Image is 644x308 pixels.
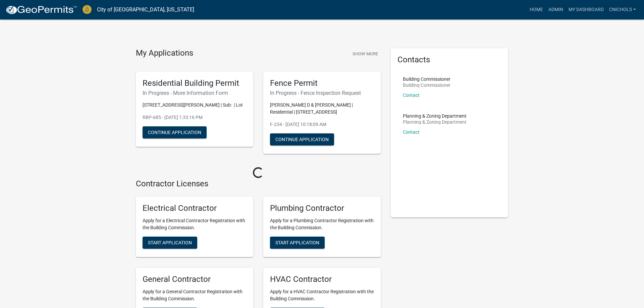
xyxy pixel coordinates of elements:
[83,5,92,14] img: City of Jeffersonville, Indiana
[270,102,374,116] p: [PERSON_NAME] D & [PERSON_NAME] | Residential | [STREET_ADDRESS]
[143,237,197,249] button: Start Application
[143,114,247,121] p: RBP-685 - [DATE] 1:33:16 PM
[270,78,374,88] h5: Fence Permit
[143,217,247,231] p: Apply for a Electrical Contractor Registration with the Building Commission.
[136,48,193,58] h4: My Applications
[270,133,334,145] button: Continue Application
[606,3,639,16] a: cnichols
[143,203,247,213] h5: Electrical Contractor
[403,120,467,124] p: Planning & Zoning Department
[270,288,374,302] p: Apply for a HVAC Contractor Registration with the Building Commission.
[350,48,381,59] button: Show More
[270,203,374,213] h5: Plumbing Contractor
[403,77,450,81] p: Building Commissioner
[136,179,381,189] h4: Contractor Licenses
[403,114,467,118] p: Planning & Zoning Department
[403,93,420,98] a: Contact
[270,217,374,231] p: Apply for a Plumbing Contractor Registration with the Building Commission.
[270,274,374,284] h5: HVAC Contractor
[546,3,566,16] a: Admin
[566,3,606,16] a: My Dashboard
[143,274,247,284] h5: General Contractor
[143,126,207,138] button: Continue Application
[270,90,374,96] h6: In Progress - Fence Inspection Request
[143,90,247,96] h6: In Progress - More Information Form
[270,237,325,249] button: Start Application
[143,78,247,88] h5: Residential Building Permit
[403,83,450,87] p: Building Commissioner
[275,240,319,245] span: Start Application
[148,240,192,245] span: Start Application
[143,288,247,302] p: Apply for a General Contractor Registration with the Building Commission.
[143,102,247,109] p: [STREET_ADDRESS][PERSON_NAME] | Sub: | Lot
[270,121,374,128] p: F-234 - [DATE] 10:18:09 AM
[397,55,501,65] h5: Contacts
[97,4,194,15] a: City of [GEOGRAPHIC_DATA], [US_STATE]
[403,129,420,135] a: Contact
[527,3,546,16] a: Home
